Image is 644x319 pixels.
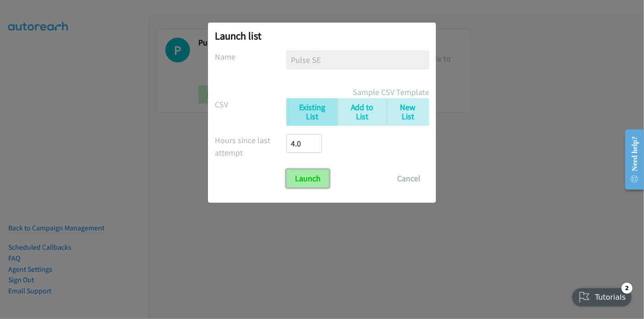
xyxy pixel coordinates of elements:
[387,98,429,126] a: New List
[567,279,637,312] iframe: Checklist
[215,98,286,111] label: CSV
[353,86,429,98] a: Sample CSV Template
[338,98,387,126] a: Add to List
[286,98,338,126] a: Existing List
[215,50,286,63] label: Name
[618,123,644,196] iframe: Resource Center
[215,134,286,159] label: Hours since last attempt
[388,169,429,188] button: Cancel
[286,169,329,188] input: Launch
[215,29,429,42] h2: Launch list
